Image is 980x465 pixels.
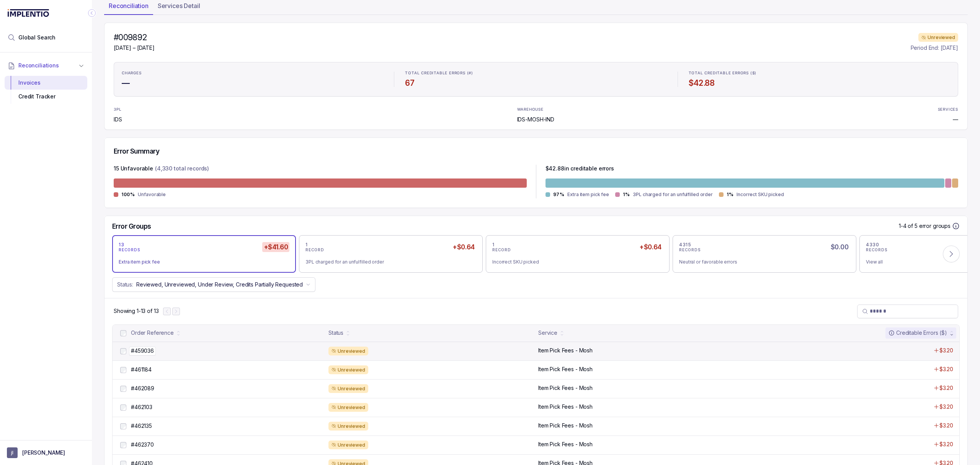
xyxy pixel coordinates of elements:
p: 15 Unfavorable [114,165,153,174]
input: checkbox-checkbox [120,386,126,392]
h4: #009892 [114,32,155,43]
h5: +$41.60 [262,242,289,252]
p: Item Pick Fees - Mosh [538,365,593,373]
p: 1 [492,242,495,248]
li: Statistic CHARGES [117,65,388,93]
p: #462370 [131,441,154,449]
p: 4330 [866,242,879,248]
span: Reconciliations [18,62,59,69]
input: checkbox-checkbox [120,442,126,448]
button: User initials[PERSON_NAME] [7,447,85,458]
p: Item Pick Fees - Mosh [538,440,593,448]
p: $3.20 [939,422,953,429]
p: error groups [919,222,951,230]
p: RECORDS [119,248,140,252]
p: 1% [623,192,630,198]
div: Unreviewed [328,403,368,412]
p: Status: [117,281,133,288]
div: Incorrect SKU picked [492,258,657,266]
p: #459036 [129,347,156,355]
div: Collapse Icon [87,8,96,18]
p: Reviewed, Unreviewed, Under Review, Credits Partially Requested [136,281,303,288]
p: 1-4 of 5 [899,222,919,230]
input: checkbox-checkbox [120,348,126,354]
p: 1% [727,192,733,198]
p: (4,330 total records) [155,165,209,174]
p: WAREHOUSE [517,107,544,112]
p: 1 [305,242,308,248]
p: Item Pick Fees - Mosh [538,422,593,429]
p: [DATE] – [DATE] [114,44,155,52]
p: TOTAL CREDITABLE ERRORS (#) [405,71,473,75]
p: SERVICES [938,107,958,112]
div: Credit Tracker [11,90,81,103]
p: CHARGES [122,71,142,75]
div: Order Reference [131,329,174,337]
h5: Error Groups [112,222,151,231]
div: Invoices [11,76,81,90]
ul: Statistic Highlights [114,62,958,97]
p: — [953,116,958,123]
div: Neutral or favorable errors [679,258,844,266]
h5: +$0.64 [638,242,663,252]
p: Extra item pick fee [567,191,609,198]
div: Remaining page entries [114,307,158,315]
input: checkbox-checkbox [120,404,126,411]
h5: Error Summary [114,147,159,156]
div: Reconciliations [5,74,87,105]
p: Incorrect SKU picked [737,191,784,198]
p: RECORD [492,248,511,252]
h5: $0.00 [829,242,850,252]
li: Statistic TOTAL CREDITABLE ERRORS ($) [684,65,955,93]
input: checkbox-checkbox [120,330,126,336]
div: Unreviewed [328,365,368,375]
p: #462135 [131,422,152,430]
input: checkbox-checkbox [120,367,126,373]
span: Global Search [18,34,56,41]
p: Showing 1-13 of 13 [114,307,158,315]
div: Creditable Errors ($) [889,329,947,337]
p: #462103 [131,403,152,411]
div: Unreviewed [328,347,368,356]
h4: $42.88 [689,78,950,88]
p: 3PL charged for an unfulfilled order [633,191,713,198]
h4: 67 [405,78,666,88]
p: $3.20 [939,365,953,373]
div: Extra item pick fee [119,258,283,266]
h4: — [122,78,383,88]
div: Status [328,329,343,337]
div: Service [538,329,557,337]
p: $3.20 [939,440,953,448]
p: TOTAL CREDITABLE ERRORS ($) [689,71,757,75]
p: Services Detail [158,1,200,10]
p: 3PL [114,107,134,112]
p: Unfavorable [138,191,166,198]
input: checkbox-checkbox [120,423,126,429]
p: IDS-MOSH-IND [517,116,554,123]
p: RECORD [305,248,324,252]
div: Unreviewed [328,384,368,393]
p: Reconciliation [109,1,149,10]
li: Statistic TOTAL CREDITABLE ERRORS (#) [400,65,671,93]
p: IDS [114,116,134,123]
p: #462089 [131,385,154,392]
span: User initials [7,447,18,458]
button: Status:Reviewed, Unreviewed, Under Review, Credits Partially Requested [112,277,315,292]
p: 13 [119,242,124,248]
button: Reconciliations [5,57,87,74]
p: $3.20 [939,347,953,354]
p: Item Pick Fees - Mosh [538,347,593,354]
p: RECORDS [679,248,701,252]
div: Unreviewed [918,33,958,42]
p: 100% [121,192,135,198]
p: Period End: [DATE] [911,44,958,52]
p: 97% [553,192,565,198]
div: 3PL charged for an unfulfilled order [305,258,470,266]
p: RECORDS [866,248,887,252]
p: 4315 [679,242,691,248]
p: #461184 [131,366,152,373]
p: [PERSON_NAME] [22,449,65,457]
p: $3.20 [939,384,953,392]
div: Unreviewed [328,422,368,431]
p: Item Pick Fees - Mosh [538,384,593,392]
